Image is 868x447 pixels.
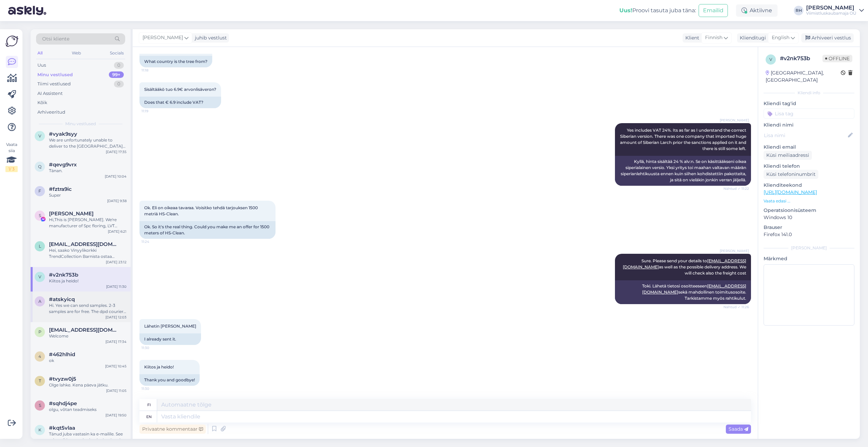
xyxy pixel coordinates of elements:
div: ok [49,358,127,364]
div: Aktiivne [736,4,778,17]
div: 1 / 3 [5,166,18,172]
div: Arhiveeri vestlus [801,33,854,43]
div: # v2nk753b [780,54,822,63]
button: Emailid [699,4,728,17]
div: Küsi telefoninumbrit [764,170,818,179]
p: Vaata edasi ... [764,198,854,204]
span: v [769,57,772,62]
span: #kqt5vlaa [49,425,75,431]
span: 4 [38,354,41,359]
div: Hi. Yes we can send samples. 2-3 samples are for free. The dpd courier cost to [GEOGRAPHIC_DATA] ... [49,302,127,315]
img: Askly Logo [5,35,18,48]
span: Finnish [705,34,722,42]
div: RH [794,6,803,15]
div: Toki. Lähetä tietosi osoitteeseen sekä mahdollinen toimitusosoite. Tarkistamme myös rahtikulut. [615,280,751,304]
div: Tänud juba vastasin ka e-mailile. See teine pikkus ongi minu jaoks täpselt see, mida ma vajan.Teh... [49,431,127,443]
div: Hi,This is [PERSON_NAME]. We're manufacturer of Spc floring, LVT flooring and Wpc wall panel from... [49,217,127,229]
span: #vyak9syy [49,131,77,137]
div: Arhiveeritud [37,109,65,116]
div: 0 [114,62,124,69]
span: a [38,299,41,304]
div: Tänan. [49,168,127,174]
div: en [146,411,152,423]
div: Kliendi info [764,90,854,96]
div: Hei, saako Vinyylikorkki TrendCollection Barnista ostaa mallipalan? [49,247,127,260]
span: v [38,133,41,138]
span: 11:19 [141,109,167,114]
div: [DATE] 10:04 [105,174,127,179]
div: Tiimi vestlused [37,81,71,87]
div: All [36,49,44,57]
div: Kyllä, hinta sisältää 24 % alv:n. Se on käsittääkseni oikea siperialainen versio. Yksi yritys toi... [615,156,751,186]
span: Sophia Meng [49,211,94,217]
p: Märkmed [764,255,854,262]
span: laurajane3@hotmail.com [49,241,120,247]
span: l [39,244,41,249]
div: Uus [37,62,46,69]
p: Klienditeekond [764,182,854,189]
span: #fztra9ic [49,186,72,192]
span: S [39,213,41,218]
span: #v2nk753b [49,272,78,278]
span: Sure. Please send your details to as well as the possible delivery address. We will check also th... [623,258,747,276]
span: Nähtud ✓ 11:22 [723,186,749,191]
div: [DATE] 11:30 [106,284,127,289]
div: Ok. So it's the real thing. Could you make me an offer for 1500 meters of HS-Clean. [139,221,276,239]
div: Olge lahke. Kena päeva jätku. [49,382,127,388]
div: What country is the tree from? [139,56,212,67]
p: Firefox 141.0 [764,231,854,238]
div: Privaatne kommentaar [139,425,206,434]
p: Brauser [764,224,854,231]
div: [DATE] 19:50 [105,413,127,418]
span: 11:30 [141,386,167,391]
input: Lisa tag [764,109,854,119]
b: Uus! [619,7,632,14]
p: Kliendi telefon [764,163,854,170]
div: Klienditugi [737,34,766,42]
span: phynnine@gmail.com [49,327,120,333]
div: Proovi tasuta juba täna: [619,6,696,15]
div: I already sent it. [139,333,201,345]
span: q [38,164,41,169]
div: Küsi meiliaadressi [764,151,812,160]
span: Nähtud ✓ 11:26 [723,304,749,310]
span: [PERSON_NAME] [143,34,183,42]
span: #462hlhid [49,351,75,358]
div: Super [49,192,127,198]
p: Windows 10 [764,214,854,221]
span: Saada [729,426,748,432]
span: #atskyicq [49,296,75,302]
span: Yes includes VAT 24%. Its as far as I understand the correct Siberian version. There was one comp... [620,128,747,151]
span: Kiitos ja heido! [144,364,174,369]
div: [DATE] 17:35 [106,149,127,154]
div: 99+ [109,71,124,78]
div: AI Assistent [37,90,63,97]
div: Thank you and goodbye! [139,374,200,386]
span: 11:30 [141,345,167,350]
span: 11:24 [141,239,167,244]
p: Kliendi nimi [764,121,854,129]
span: t [39,378,41,383]
div: [DATE] 10:45 [105,364,127,369]
div: Minu vestlused [37,71,73,78]
div: Kõik [37,99,47,106]
div: Socials [108,49,125,57]
span: #qevg9vrx [49,162,77,168]
span: k [38,427,41,432]
div: olgu, võtan teadmiseks [49,407,127,413]
div: juhib vestlust [192,34,227,42]
span: Minu vestlused [65,121,96,127]
div: Does that € 6.9 include VAT? [139,97,221,108]
span: Lähetin [PERSON_NAME] [144,324,196,329]
span: v [38,274,41,279]
span: Sisältääkö tuo 6.9€ arvonlisäveron? [144,87,216,92]
div: 0 [114,81,124,87]
div: Welcome [49,333,127,339]
div: [DATE] 23:12 [106,260,127,265]
div: [PERSON_NAME] [764,245,854,251]
span: English [772,34,789,42]
div: We are unfortunately unable to deliver to the [GEOGRAPHIC_DATA] due tot the customs difficulties. [49,137,127,149]
span: Ok. Eli on oikeaa tavaraa. Voisitko tehdä tarjouksen 1500 metriä HS-Clean. [144,205,259,216]
p: Kliendi tag'id [764,100,854,107]
div: Kiitos ja heido! [49,278,127,284]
